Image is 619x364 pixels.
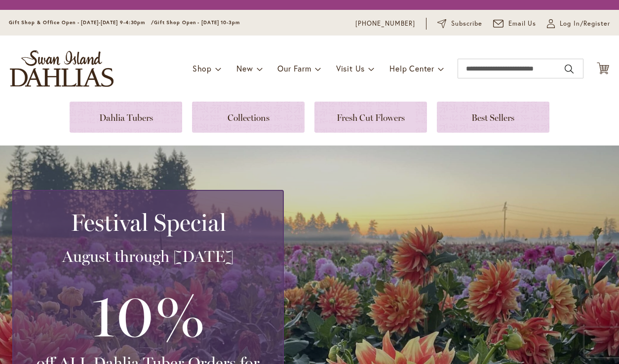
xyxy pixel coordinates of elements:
[389,63,434,73] span: Help Center
[493,19,537,29] a: Email Us
[508,19,537,29] span: Email Us
[560,19,610,29] span: Log In/Register
[25,209,271,236] h2: Festival Special
[451,19,482,29] span: Subscribe
[193,63,212,73] span: Shop
[437,19,482,29] a: Subscribe
[9,19,154,26] span: Gift Shop & Office Open - [DATE]-[DATE] 9-4:30pm /
[355,19,415,29] a: [PHONE_NUMBER]
[336,63,365,73] span: Visit Us
[25,276,271,353] h3: 10%
[236,63,253,73] span: New
[25,247,271,266] h3: August through [DATE]
[277,63,311,73] span: Our Farm
[565,61,574,77] button: Search
[10,50,114,87] a: store logo
[547,19,610,29] a: Log In/Register
[154,19,240,26] span: Gift Shop Open - [DATE] 10-3pm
